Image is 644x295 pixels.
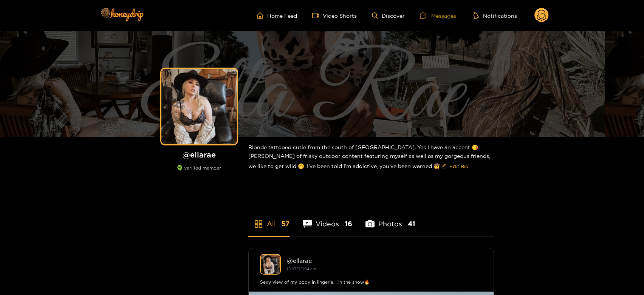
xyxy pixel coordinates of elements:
span: video-camera [312,12,323,19]
span: edit [441,164,446,169]
a: Home Feed [257,12,297,19]
a: Video Shorts [312,12,357,19]
span: Edit Bio [449,162,468,170]
span: 41 [408,219,415,229]
img: ellarae [260,254,281,275]
span: 57 [282,219,289,229]
li: All [248,202,289,236]
small: [DATE] 11:04 am [287,267,316,271]
button: editEdit Bio [440,160,470,172]
span: 16 [345,219,352,229]
li: Videos [303,202,352,236]
span: home [257,12,267,19]
button: Notifications [471,12,519,19]
div: Sexy view of my body in lingerie... in the snow🔥 [260,278,482,286]
div: @ ellarae [287,257,482,264]
a: Discover [372,12,405,19]
span: appstore [254,219,263,229]
div: Blonde tattooed cutie from the south of [GEOGRAPHIC_DATA]. Yes I have an accent 😘. [PERSON_NAME] ... [248,137,494,178]
h1: @ ellarae [158,150,241,159]
div: verified member [158,165,241,179]
li: Photos [365,202,415,236]
div: Messages [420,11,456,20]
